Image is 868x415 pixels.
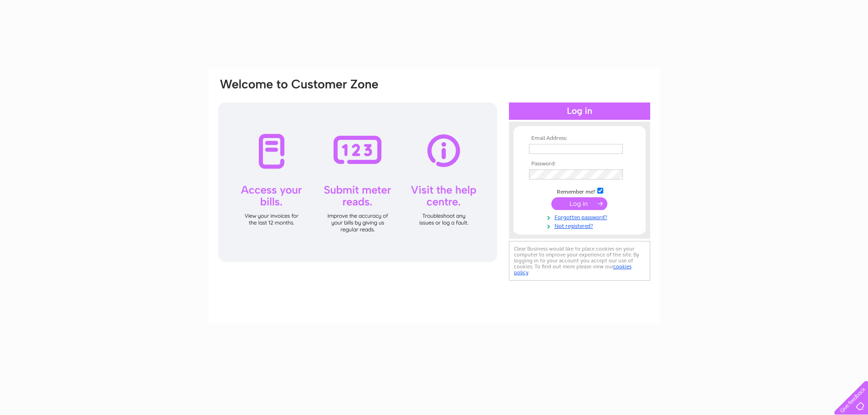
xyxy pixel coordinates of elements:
div: Clear Business would like to place cookies on your computer to improve your experience of the sit... [509,241,650,281]
th: Password: [527,161,632,167]
a: cookies policy [514,263,632,276]
a: Not registered? [529,221,632,230]
input: Submit [551,197,607,210]
td: Remember me? [527,186,632,195]
th: Email Address: [527,135,632,142]
a: Forgotten password? [529,212,632,221]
